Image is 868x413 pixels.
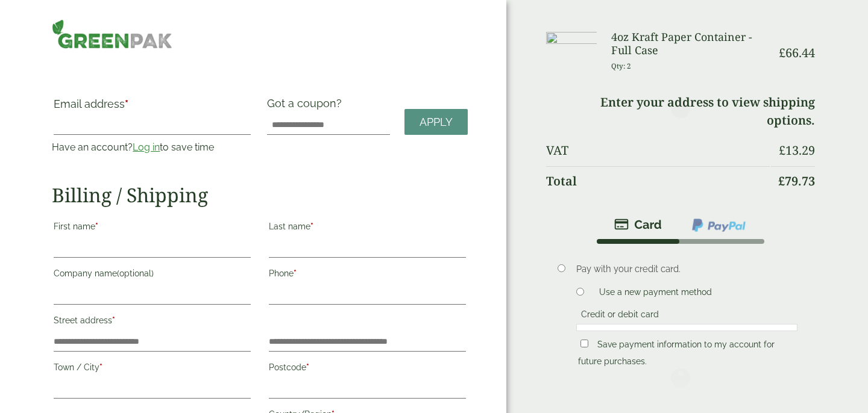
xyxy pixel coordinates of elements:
span: Apply [420,116,453,129]
span: (optional) [117,269,154,278]
a: Apply [404,109,468,135]
abbr: required [306,362,309,372]
abbr: required [294,269,297,278]
h2: Billing / Shipping [52,184,468,206]
label: Postcode [269,359,466,379]
label: Company name [54,265,251,285]
img: GreenPak Supplies [52,19,172,49]
label: Phone [269,265,466,285]
label: Got a coupon? [267,97,347,116]
label: Email address [54,99,251,116]
label: Last name [269,218,466,238]
label: Town / City [54,359,251,379]
abbr: required [310,222,313,231]
abbr: required [125,98,128,110]
a: Log in [133,141,160,153]
p: Have an account? to save time [52,140,253,155]
label: Street address [54,312,251,332]
label: First name [54,218,251,238]
abbr: required [99,362,102,372]
abbr: required [112,315,115,325]
abbr: required [95,222,98,231]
